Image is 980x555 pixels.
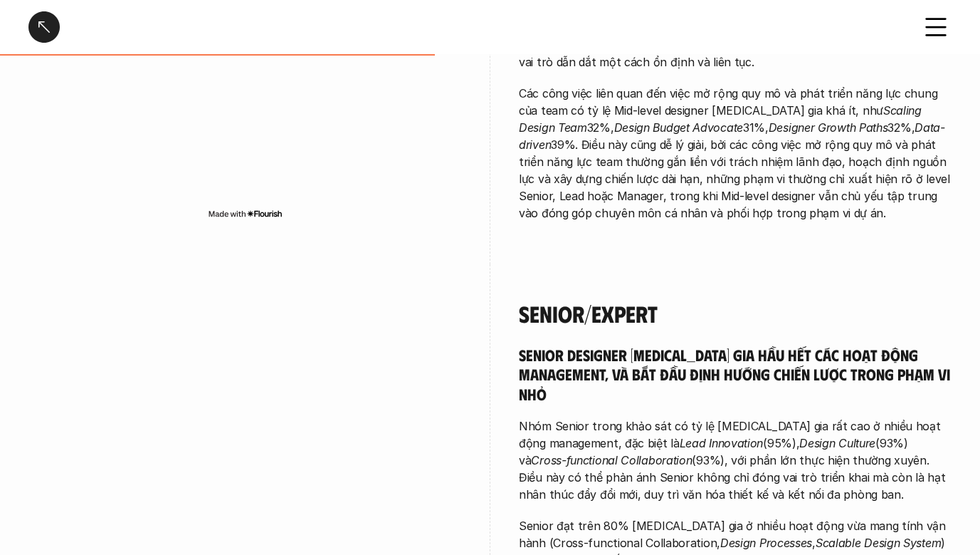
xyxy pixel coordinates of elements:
[816,536,941,550] em: Scalable Design System
[720,536,812,550] em: Design Processes
[614,120,743,135] em: Design Budget Advocate
[680,436,764,450] em: Lead Innovation
[519,417,952,503] p: Nhóm Senior trong khảo sát có tỷ lệ [MEDICAL_DATA] gia rất cao ở nhiều hoạt động management, đặc ...
[519,85,952,222] p: Các công việc liên quan đến việc mở rộng quy mô và phát triển năng lực chung của team có tỷ lệ Mi...
[769,120,888,135] em: Designer Growth Paths
[531,453,692,467] em: Cross-functional Collaboration
[519,120,945,152] em: Data-driven
[799,436,875,450] em: Design Culture
[208,208,283,219] img: Made with Flourish
[519,300,952,327] h4: Senior/Expert
[519,345,952,404] h5: Senior Designer [MEDICAL_DATA] gia hầu hết các hoạt động management, và bắt đầu định hướng chiến ...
